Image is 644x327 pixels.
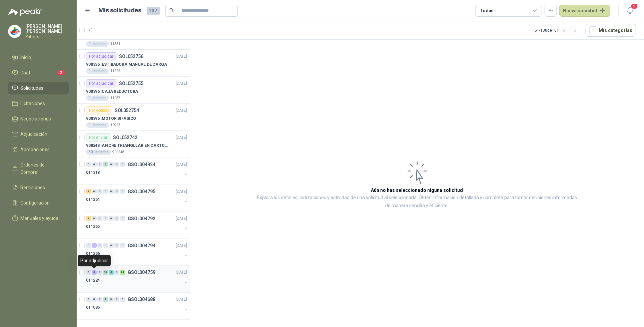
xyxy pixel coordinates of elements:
a: Chat3 [8,66,69,79]
span: Negociaciones [21,115,51,122]
p: 900248 [112,149,124,155]
a: Remisiones [8,181,69,194]
span: 9 [631,3,638,9]
div: 0 [103,243,108,248]
span: 3 [57,70,65,75]
div: 3 [92,270,97,275]
div: 0 [120,297,125,302]
div: 0 [86,162,91,167]
img: Company Logo [8,25,21,38]
div: 0 [114,216,119,221]
p: 11225 [110,68,120,74]
div: 0 [114,243,119,248]
div: 0 [97,270,102,275]
p: 011255 [86,224,100,230]
a: Órdenes de Compra [8,158,69,179]
div: 0 [120,243,125,248]
a: 1 0 0 0 0 0 0 GSOL004792[DATE] 011255 [86,215,188,236]
p: GSOL004924 [128,162,155,167]
div: 0 [120,189,125,194]
div: 0 [120,216,125,221]
div: 1 Unidades [86,95,109,101]
p: [DATE] [176,80,187,87]
div: 1 [92,243,97,248]
p: 10923 [110,122,120,128]
p: 11037 [110,95,120,101]
span: search [169,8,174,13]
div: 33 [103,270,108,275]
div: 1 Unidades [86,122,109,128]
p: 900396 | MOTOR BIFASICO [86,115,136,122]
a: Por adjudicarSOL052755[DATE] 900396 |CAJA REDUCTORA1 Unidades11037 [77,77,190,104]
p: [DATE] [176,270,187,276]
div: 0 [86,243,91,248]
p: 011318 [86,170,100,176]
div: 0 [109,243,114,248]
div: 14 [120,270,125,275]
div: 2 [103,162,108,167]
div: Todas [480,7,494,14]
a: Adjudicación [8,128,69,140]
button: 9 [624,5,636,17]
div: 0 [109,216,114,221]
div: Por adjudicar [86,79,116,87]
p: 011224 [86,278,100,284]
div: Por adjudicar [86,52,116,60]
div: 0 [92,162,97,167]
div: 0 [114,189,119,194]
h1: Mis solicitudes [99,6,141,15]
div: 0 [86,270,91,275]
div: 4 [109,270,114,275]
div: 30 Unidades [86,149,111,155]
p: Explora los detalles, cotizaciones y actividad de una solicitud al seleccionarla. Obtén informaci... [257,194,577,210]
p: 11331 [110,41,120,47]
a: 0 1 0 0 0 0 0 GSOL004794[DATE] 011256 [86,242,188,263]
button: Nueva solicitud [559,5,610,17]
a: Negociaciones [8,112,69,125]
div: 0 [114,297,119,302]
a: Solicitudes [8,82,69,94]
div: 0 [86,297,91,302]
h3: Aún no has seleccionado niguna solicitud [371,187,463,194]
div: 0 [97,189,102,194]
p: GSOL004792 [128,216,155,221]
div: 0 [114,162,119,167]
div: 0 [97,243,102,248]
p: 900396 | CAJA REDUCTORA [86,88,138,95]
a: 1 0 0 0 0 0 0 GSOL004795[DATE] 011254 [86,188,188,209]
span: Manuales y ayuda [21,215,59,222]
span: Adjudicación [21,130,48,138]
div: 1 [86,216,91,221]
div: Por adjudicar [78,255,111,266]
p: [DATE] [176,216,187,222]
div: 0 [97,162,102,167]
p: 011254 [86,197,100,203]
a: Inicio [8,51,69,64]
p: GSOL004759 [128,270,155,275]
a: Manuales y ayuda [8,212,69,225]
p: 011256 [86,251,100,257]
div: 0 [109,189,114,194]
span: Solicitudes [21,84,44,92]
span: Licitaciones [21,100,45,107]
div: 1 [86,189,91,194]
p: 900336 | ESTIBADORA MANUAL DE CARGA [86,61,167,68]
p: [PERSON_NAME] [PERSON_NAME] [25,24,69,33]
a: Por cotizarSOL052754[DATE] 900396 |MOTOR BIFASICO1 Unidades10923 [77,104,190,131]
a: Aprobaciones [8,143,69,156]
div: 0 [92,189,97,194]
span: Remisiones [21,184,45,191]
p: [DATE] [176,161,187,168]
a: 0 3 0 33 4 0 14 GSOL004759[DATE] 011224 [86,269,188,290]
p: SOL052754 [115,108,139,113]
div: Por enviar [86,133,110,141]
a: Configuración [8,197,69,209]
div: 1 Unidades [86,68,109,74]
div: 0 [97,216,102,221]
div: 1 [103,297,108,302]
span: Configuración [21,199,50,207]
button: Mís categorías [586,24,636,37]
p: GSOL004794 [128,243,155,248]
p: [DATE] [176,243,187,249]
span: Chat [21,69,31,76]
